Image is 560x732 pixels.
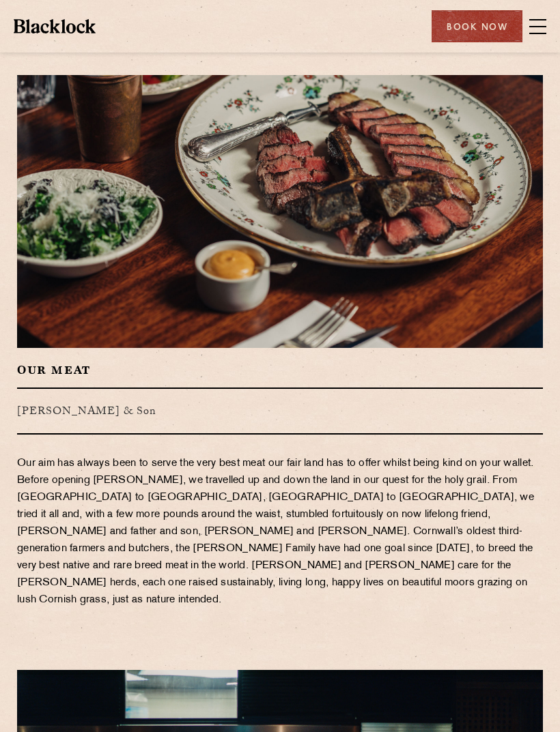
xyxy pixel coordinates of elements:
[432,10,522,42] div: Book Now
[14,19,96,33] img: BL_Textured_Logo-footer-cropped.svg
[17,455,543,609] p: Our aim has always been to serve the very best meat our fair land has to offer whilst being kind ...
[17,387,543,435] h3: [PERSON_NAME] & Son
[17,75,543,348] img: Jun23_BlacklockCW_DSC03640.jpg
[17,363,543,377] h2: Our Meat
